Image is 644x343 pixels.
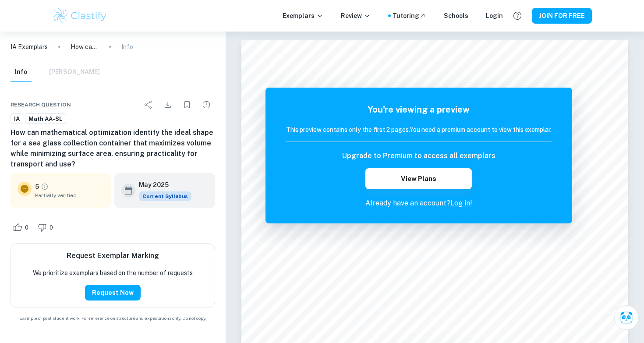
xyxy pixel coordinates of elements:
button: Info [11,63,32,82]
p: How can mathematical optimization identify the ideal shape for a sea glass collection container t... [71,42,99,52]
button: View Plans [365,168,471,189]
button: Help and Feedback [510,8,525,23]
div: Like [11,220,33,234]
p: Already have an account? [286,198,552,209]
img: Clastify logo [52,7,108,25]
span: 0 [20,223,33,232]
h6: This preview contains only the first 2 pages. You need a premium account to view this exemplar. [286,125,552,134]
div: Report issue [198,96,215,113]
a: Math AA-SL [25,113,66,124]
button: Ask Clai [614,305,639,330]
span: IA [11,115,23,124]
span: Math AA-SL [25,115,66,124]
a: Schools [444,11,468,21]
div: This exemplar is based on the current syllabus. Feel free to refer to it for inspiration/ideas wh... [139,191,191,201]
h5: You're viewing a preview [286,103,552,116]
div: Download [159,96,177,113]
div: Share [140,96,157,113]
h6: Upgrade to Premium to access all exemplars [342,151,495,161]
a: Grade partially verified [41,183,49,191]
a: Tutoring [393,11,426,21]
button: JOIN FOR FREE [532,8,592,24]
p: We prioritize exemplars based on the number of requests [33,268,193,278]
span: Partially verified [35,191,104,199]
div: Bookmark [178,96,196,113]
span: Research question [11,101,71,109]
button: Request Now [85,285,141,301]
h6: May 2025 [139,180,184,190]
a: Login [486,11,503,21]
p: 5 [35,182,39,191]
p: Review [341,11,371,21]
span: Example of past student work. For reference on structure and expectations only. Do not copy. [11,315,215,322]
p: Exemplars [283,11,323,21]
h6: How can mathematical optimization identify the ideal shape for a sea glass collection container t... [11,127,215,170]
a: IA Exemplars [11,42,48,52]
p: Info [121,42,133,52]
span: Current Syllabus [139,191,191,201]
h6: Request Exemplar Marking [67,251,159,261]
a: IA [11,113,23,124]
span: 0 [45,223,58,232]
div: Dislike [35,220,58,234]
a: Log in! [450,199,472,207]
